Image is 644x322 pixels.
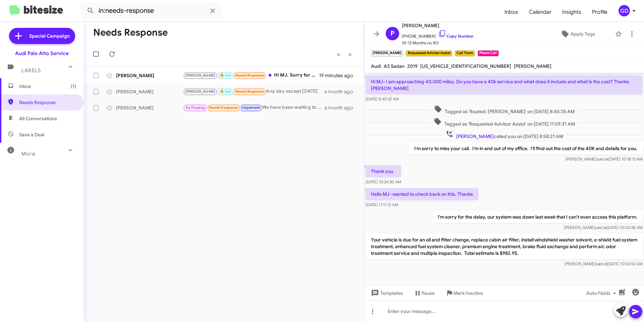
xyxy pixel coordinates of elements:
[19,131,44,138] span: Save a Deal
[19,83,76,90] span: Inbox
[366,96,399,101] span: [DATE] 8:45:32 AM
[440,287,488,299] button: Mark Inactive
[116,104,183,111] div: [PERSON_NAME]
[333,47,356,61] nav: Page navigation example
[499,2,524,22] a: Inbox
[183,88,324,95] div: Any day except [DATE]
[443,130,566,140] span: called you on [DATE] 8:58:21 AM
[71,83,76,90] span: (1)
[185,105,205,110] span: Try Pausing
[235,73,264,78] span: Needs Response
[422,287,435,299] span: Pause
[524,2,557,22] a: Calendar
[366,76,643,94] p: Hi MJ- I am approaching 40,000 miles. Do you have a 40k service and what does it include and what...
[597,156,608,162] span: said at
[337,50,340,58] span: «
[344,47,356,61] button: Next
[384,63,405,69] span: A3 Sedan
[456,133,494,139] span: [PERSON_NAME]
[333,47,344,61] button: Previous
[9,28,75,44] a: Special Campaign
[453,287,483,299] span: Mark Inactive
[455,50,475,56] small: Call Them
[319,72,359,79] div: 19 minutes ago
[21,151,35,157] span: More
[209,105,238,110] span: Needs Response
[366,202,398,207] span: [DATE] 11:11:12 AM
[438,34,474,39] a: Copy Number
[93,27,168,38] h1: Needs Response
[431,118,578,127] span: Tagged as 'Requested Advisor Assist' on [DATE] 11:59:31 AM
[619,5,630,16] div: GD
[478,50,498,56] small: Phone Call
[366,234,643,259] p: Your vehicle is due for an oil and filter change, replace cabin air filter, install windshield wa...
[566,156,643,162] span: [PERSON_NAME] [DATE] 10:18:13 AM
[185,73,215,78] span: [PERSON_NAME]
[402,30,474,40] span: [PHONE_NUMBER]
[183,104,324,111] div: We have been waiting to hear from you about the part. We keep being told it isn't in to do the se...
[324,88,359,95] div: a month ago
[183,72,319,79] div: Hi MJ. Sorry for the delay on this. Could we schedule the service for our Audi some time later th...
[348,50,352,58] span: »
[407,63,418,69] span: 2019
[220,73,231,78] span: 🔥 Hot
[366,179,401,184] span: [DATE] 10:24:30 AM
[406,50,452,56] small: Requested Advisor Assist
[235,89,264,94] span: Needs Response
[371,50,403,56] small: [PERSON_NAME]
[371,63,381,69] span: Audi
[116,72,183,79] div: [PERSON_NAME]
[15,50,69,57] div: Audi Palo Alto Service
[581,287,624,299] button: Auto Fields
[564,225,643,230] span: [PERSON_NAME] [DATE] 10:50:28 AM
[514,63,551,69] span: [PERSON_NAME]
[81,3,222,19] input: Search
[409,142,643,154] p: I'm sorry to miss your call. I'm in and out of my office. I'll find out the cost of the 40K and d...
[596,261,607,266] span: said at
[402,21,474,30] span: [PERSON_NAME]
[21,67,41,74] span: Labels
[402,40,474,46] span: 10-12 Months no RO
[370,287,403,299] span: Templates
[185,89,215,94] span: [PERSON_NAME]
[595,225,607,230] span: said at
[587,2,613,22] a: Profile
[613,5,637,16] button: GD
[420,63,511,69] span: [US_VEHICLE_IDENTIFICATION_NUMBER]
[586,287,619,299] span: Auto Fields
[366,188,478,200] p: Hello MJ- wanted to check back on this. Thanks
[431,105,577,115] span: Tagged as 'Routed: [PERSON_NAME]' on [DATE] 8:45:35 AM
[29,33,70,39] span: Special Campaign
[220,89,231,94] span: 🔥 Hot
[19,99,76,106] span: Needs Response
[19,115,57,122] span: All Conversations
[543,28,612,40] button: Apply Tags
[432,211,643,223] p: I'm sorry for the delay, our system was down last week that I can't even access this platform.
[571,28,595,40] span: Apply Tags
[390,28,394,39] span: P
[408,287,440,299] button: Pause
[242,105,260,110] span: Important
[565,261,643,266] span: [PERSON_NAME] [DATE] 10:52:52 AM
[324,104,359,111] div: a month ago
[364,287,408,299] button: Templates
[557,2,587,22] a: Insights
[116,88,183,95] div: [PERSON_NAME]
[366,165,401,177] p: Thank you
